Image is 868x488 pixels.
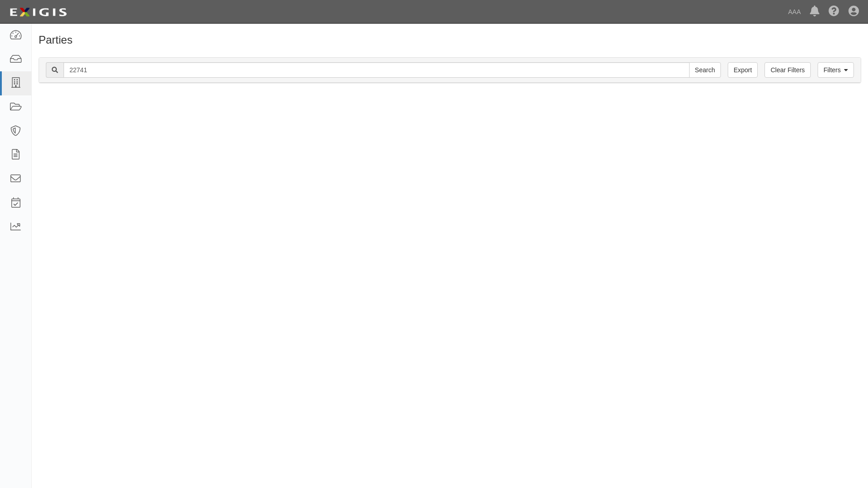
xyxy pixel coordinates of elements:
a: Clear Filters [764,62,810,78]
img: logo-5460c22ac91f19d4615b14bd174203de0afe785f0fc80cf4dbbc73dc1793850b.png [7,4,69,20]
input: Search [64,62,690,78]
a: AAA [784,3,805,21]
h1: Parties [39,34,861,46]
input: Search [689,62,721,78]
a: Filters [818,62,854,78]
i: Help Center - Complianz [829,6,839,17]
a: Export [728,62,758,78]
